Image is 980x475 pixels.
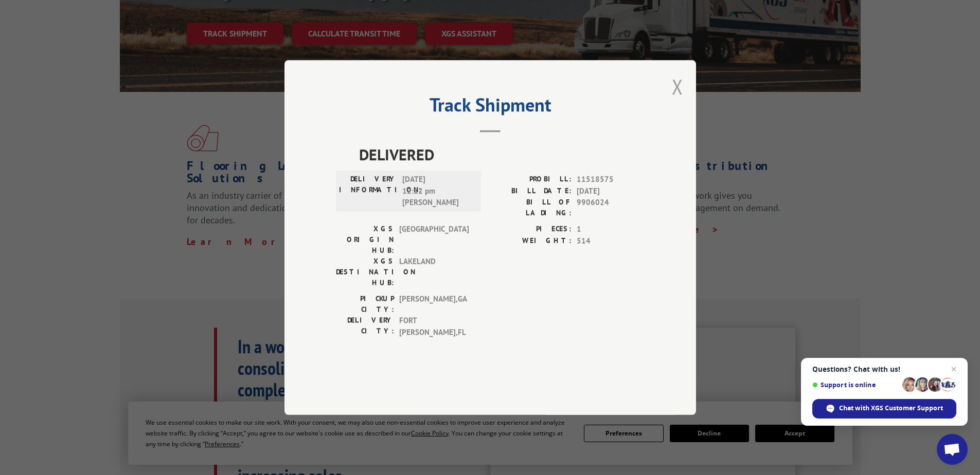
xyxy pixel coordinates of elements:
span: 9906024 [577,197,645,218]
span: 514 [577,235,645,247]
div: Chat with XGS Customer Support [812,399,956,419]
h2: Track Shipment [336,98,645,117]
label: XGS ORIGIN HUB: [336,223,394,256]
label: BILL DATE: [490,185,572,197]
span: [PERSON_NAME] , GA [399,293,469,315]
label: XGS DESTINATION HUB: [336,256,394,288]
span: Close chat [948,363,960,375]
span: FORT [PERSON_NAME] , FL [399,315,469,338]
div: Open chat [937,434,968,465]
span: LAKELAND [399,256,469,288]
label: PICKUP CITY: [336,293,394,315]
span: [DATE] 12:12 pm [PERSON_NAME] [402,174,472,208]
span: [DATE] [577,185,645,197]
button: Close modal [672,73,683,100]
label: DELIVERY INFORMATION: [339,174,397,208]
span: 11518575 [577,174,645,185]
label: BILL OF LADING: [490,197,572,218]
label: DELIVERY CITY: [336,315,394,338]
label: PROBILL: [490,174,572,185]
span: DELIVERED [359,143,645,166]
span: Support is online [812,381,899,389]
span: Chat with XGS Customer Support [839,404,943,413]
span: [GEOGRAPHIC_DATA] [399,223,469,256]
span: Questions? Chat with us! [812,365,956,373]
label: PIECES: [490,223,572,235]
label: WEIGHT: [490,235,572,247]
span: 1 [577,223,645,235]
